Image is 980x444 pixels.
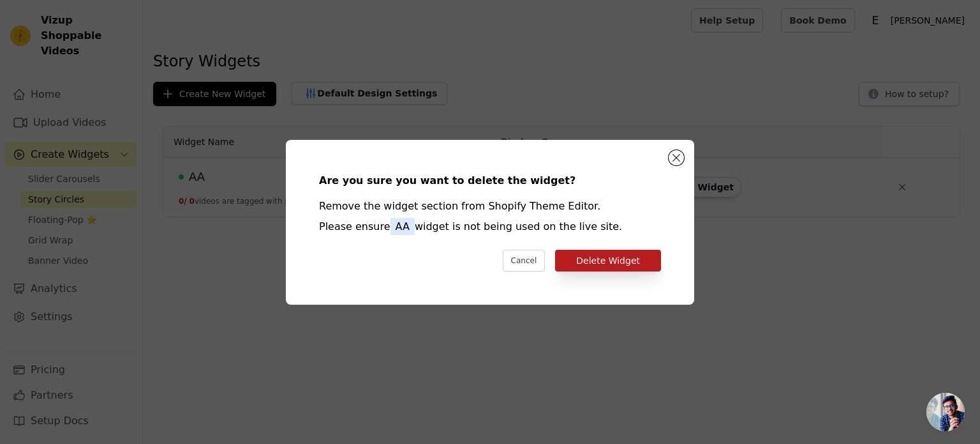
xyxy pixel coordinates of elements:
button: Delete Widget [555,250,661,272]
div: Please ensure widget is not being used on the live site. [319,219,661,234]
button: Cancel [503,250,546,272]
div: Are you sure you want to delete the widget? [319,173,661,188]
div: Remove the widget section from Shopify Theme Editor. [319,199,661,214]
div: Ανοιχτή συνομιλία [926,393,965,431]
button: Close modal [669,150,684,165]
span: AA [390,218,415,235]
